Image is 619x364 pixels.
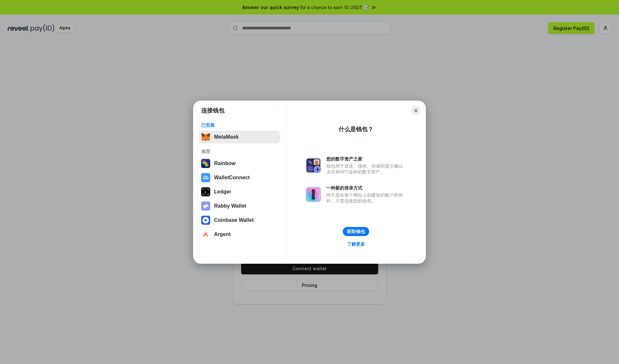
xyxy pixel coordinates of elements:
[199,228,280,241] button: Argent
[201,122,278,128] div: 已安装
[214,134,239,140] div: MetaMask
[343,227,369,236] button: 获取钱包
[199,131,280,143] button: MetaMask
[201,133,210,142] img: svg+xml,%3Csvg%20fill%3D%22none%22%20height%3D%2233%22%20viewBox%3D%220%200%2035%2033%22%20width%...
[201,230,210,239] img: svg+xml,%3Csvg%20width%3D%2228%22%20height%3D%2228%22%20viewBox%3D%220%200%2028%2028%22%20fill%3D...
[343,240,369,248] a: 了解更多
[201,159,210,168] img: svg+xml,%3Csvg%20width%3D%22120%22%20height%3D%22120%22%20viewBox%3D%220%200%20120%20120%22%20fil...
[199,214,280,227] button: Coinbase Wallet
[306,158,321,173] img: svg+xml,%3Csvg%20xmlns%3D%22http%3A%2F%2Fwww.w3.org%2F2000%2Fsvg%22%20fill%3D%22none%22%20viewBox...
[201,202,210,211] img: svg+xml,%3Csvg%20xmlns%3D%22http%3A%2F%2Fwww.w3.org%2F2000%2Fsvg%22%20fill%3D%22none%22%20viewBox...
[199,157,280,170] button: Rainbow
[214,231,231,237] div: Argent
[347,229,365,234] div: 获取钱包
[326,156,406,162] div: 您的数字资产之家
[339,125,373,133] div: 什么是钱包？
[347,241,365,247] div: 了解更多
[201,107,224,114] h1: 连接钱包
[411,106,420,115] button: Close
[199,185,280,198] button: Ledger
[326,163,406,175] div: 钱包用于发送、接收、存储和显示像以太坊和NFT这样的数字资产。
[306,187,321,202] img: svg+xml,%3Csvg%20xmlns%3D%22http%3A%2F%2Fwww.w3.org%2F2000%2Fsvg%22%20fill%3D%22none%22%20viewBox...
[214,161,236,166] div: Rainbow
[201,187,210,196] img: svg+xml,%3Csvg%20xmlns%3D%22http%3A%2F%2Fwww.w3.org%2F2000%2Fsvg%22%20width%3D%2228%22%20height%3...
[199,200,280,212] button: Rabby Wallet
[214,175,250,181] div: WalletConnect
[201,149,278,154] div: 推荐
[214,203,246,209] div: Rabby Wallet
[214,217,254,223] div: Coinbase Wallet
[201,216,210,225] img: svg+xml,%3Csvg%20width%3D%2228%22%20height%3D%2228%22%20viewBox%3D%220%200%2028%2028%22%20fill%3D...
[199,171,280,184] button: WalletConnect
[201,173,210,182] img: svg+xml,%3Csvg%20width%3D%2228%22%20height%3D%2228%22%20viewBox%3D%220%200%2028%2028%22%20fill%3D...
[326,185,406,191] div: 一种新的登录方式
[214,189,231,195] div: Ledger
[326,192,406,204] div: 而不是在每个网站上创建新的账户和密码，只需连接您的钱包。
